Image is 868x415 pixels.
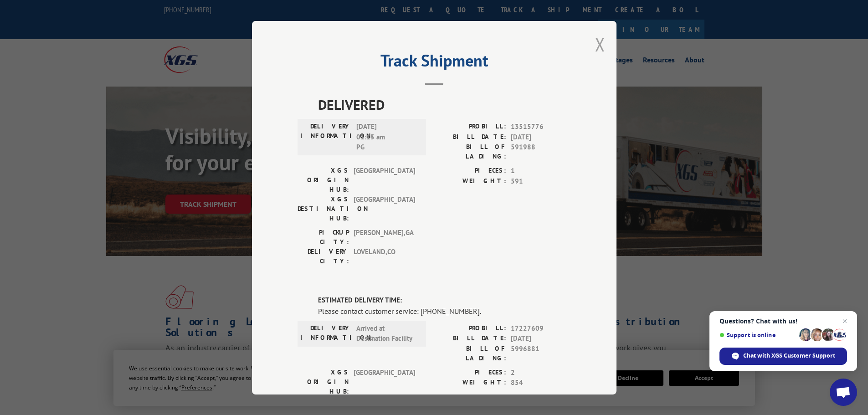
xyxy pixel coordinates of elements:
[434,378,506,388] label: WEIGHT:
[300,122,352,153] label: DELIVERY INFORMATION:
[511,378,571,388] span: 854
[298,166,349,195] label: XGS ORIGIN HUB:
[356,323,418,343] span: Arrived at Destination Facility
[511,132,571,142] span: [DATE]
[354,228,415,247] span: [PERSON_NAME] , GA
[511,323,571,333] span: 17227609
[434,333,506,344] label: BILL DATE:
[511,333,571,344] span: [DATE]
[356,122,418,153] span: [DATE] 01:15 am PG
[511,343,571,363] span: 5996881
[511,122,571,132] span: 13515776
[511,176,571,186] span: 591
[434,367,506,378] label: PIECES:
[354,166,415,195] span: [GEOGRAPHIC_DATA]
[298,54,571,72] h2: Track Shipment
[434,323,506,333] label: PROBILL:
[830,379,857,406] a: Open chat
[298,195,349,223] label: XGS DESTINATION HUB:
[434,142,506,161] label: BILL OF LADING:
[318,94,571,115] span: DELIVERED
[595,32,605,56] button: Close modal
[298,247,349,266] label: DELIVERY CITY:
[318,305,571,316] div: Please contact customer service: [PHONE_NUMBER].
[298,367,349,396] label: XGS ORIGIN HUB:
[719,348,847,365] span: Chat with XGS Customer Support
[434,176,506,186] label: WEIGHT:
[318,295,571,306] label: ESTIMATED DELIVERY TIME:
[511,166,571,176] span: 1
[300,323,352,343] label: DELIVERY INFORMATION:
[298,228,349,247] label: PICKUP CITY:
[511,367,571,378] span: 2
[743,352,835,360] span: Chat with XGS Customer Support
[354,367,415,396] span: [GEOGRAPHIC_DATA]
[354,195,415,223] span: [GEOGRAPHIC_DATA]
[354,247,415,266] span: LOVELAND , CO
[719,318,847,325] span: Questions? Chat with us!
[434,343,506,363] label: BILL OF LADING:
[511,142,571,161] span: 591988
[434,122,506,132] label: PROBILL:
[434,166,506,176] label: PIECES:
[434,132,506,142] label: BILL DATE:
[719,332,796,338] span: Support is online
